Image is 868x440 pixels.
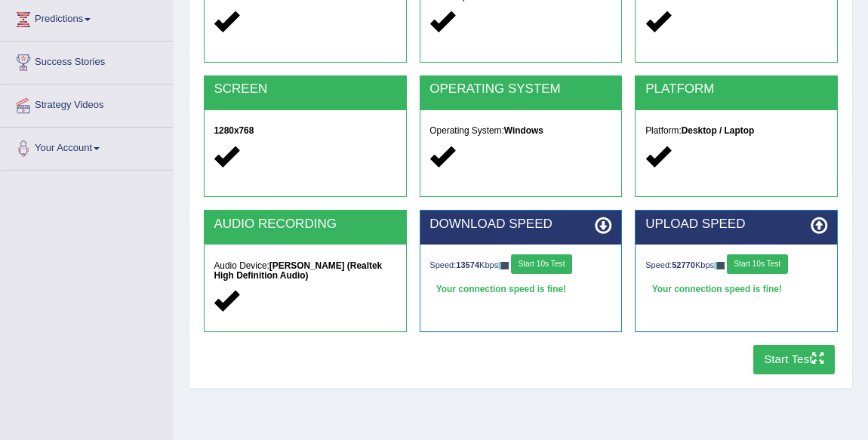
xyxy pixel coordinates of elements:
h2: DOWNLOAD SPEED [429,217,611,232]
h2: UPLOAD SPEED [645,217,827,232]
h2: AUDIO RECORDING [214,217,396,232]
img: ajax-loader-fb-connection.gif [498,262,509,269]
strong: 1280x768 [214,125,254,136]
h5: Operating System: [429,126,611,136]
a: Success Stories [1,42,173,79]
div: Speed: Kbps [429,254,611,277]
strong: [PERSON_NAME] (Realtek High Definition Audio) [214,260,382,281]
strong: Desktop / Laptop [682,125,754,136]
h2: OPERATING SYSTEM [429,82,611,97]
div: Speed: Kbps [645,254,827,277]
button: Start Test [753,345,836,374]
h5: Platform: [645,126,827,136]
a: Your Account [1,128,173,165]
div: Your connection speed is fine! [429,280,611,300]
div: Your connection speed is fine! [645,280,827,300]
img: ajax-loader-fb-connection.gif [714,262,725,269]
strong: 13574 [456,260,479,269]
a: Strategy Videos [1,85,173,122]
strong: 52770 [672,260,695,269]
h2: PLATFORM [645,82,827,97]
button: Start 10s Test [727,254,788,274]
h5: Audio Device: [214,261,396,281]
button: Start 10s Test [511,254,572,274]
strong: Windows [504,125,543,136]
h2: SCREEN [214,82,396,97]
